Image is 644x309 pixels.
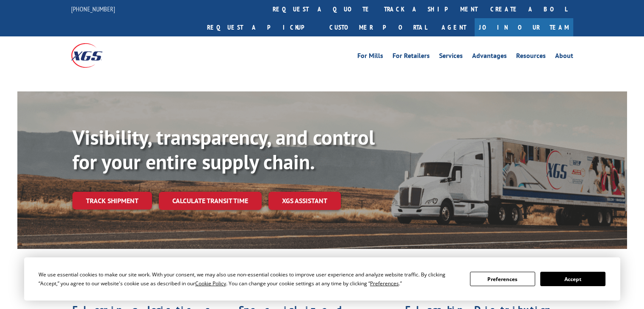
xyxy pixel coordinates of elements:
a: Join Our Team [475,18,573,36]
button: Preferences [470,272,535,286]
a: XGS ASSISTANT [268,192,341,210]
a: About [555,52,573,62]
div: Cookie Consent Prompt [24,257,620,301]
a: [PHONE_NUMBER] [71,5,115,13]
b: Visibility, transparency, and control for your entire supply chain. [72,124,375,175]
a: Advantages [472,52,507,62]
a: For Mills [357,52,383,62]
span: Cookie Policy [195,280,226,287]
a: Resources [516,52,546,62]
a: Calculate transit time [159,192,262,210]
a: For Retailers [392,52,430,62]
a: Agent [433,18,475,36]
div: We use essential cookies to make our site work. With your consent, we may also use non-essential ... [39,270,460,288]
button: Accept [540,272,605,286]
a: Track shipment [72,192,152,210]
a: Request a pickup [201,18,323,36]
a: Services [439,52,463,62]
a: Customer Portal [323,18,433,36]
span: Preferences [370,280,399,287]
